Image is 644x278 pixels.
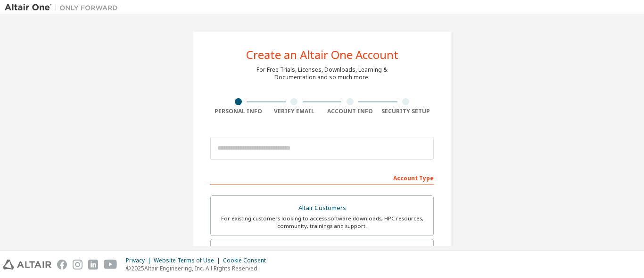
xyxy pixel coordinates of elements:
div: Account Type [210,170,434,185]
div: Cookie Consent [223,257,272,264]
div: Altair Customers [216,202,428,215]
div: For Free Trials, Licenses, Downloads, Learning & Documentation and so much more. [256,66,388,81]
img: youtube.svg [104,260,117,270]
div: Website Terms of Use [154,257,223,264]
div: Verify Email [266,108,322,115]
div: Create an Altair One Account [246,49,398,60]
img: linkedin.svg [88,260,98,270]
div: Security Setup [378,108,434,115]
img: instagram.svg [73,260,83,270]
div: Account Info [322,108,378,115]
div: For existing customers looking to access software downloads, HPC resources, community, trainings ... [216,215,428,230]
img: facebook.svg [57,260,67,270]
img: Altair One [5,3,123,12]
p: © 2025 Altair Engineering, Inc. All Rights Reserved. [126,264,272,272]
div: Students [216,245,428,258]
div: Personal Info [210,108,266,115]
div: Privacy [126,257,154,264]
img: altair_logo.svg [3,260,51,270]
